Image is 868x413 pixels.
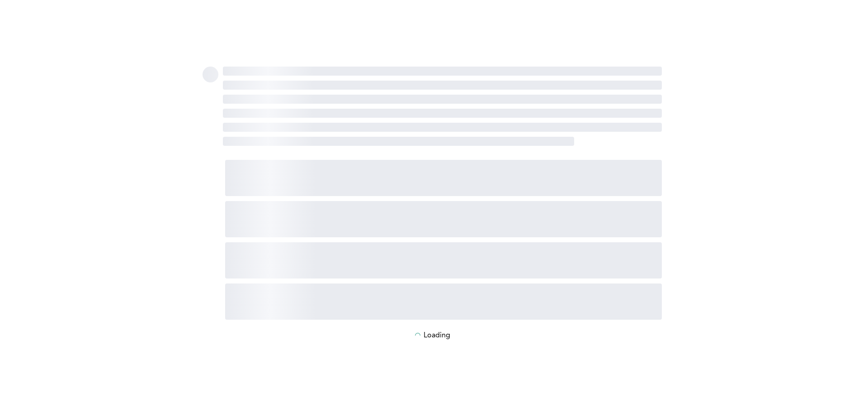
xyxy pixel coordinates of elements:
span: ‌ [225,160,662,196]
span: ‌ [223,67,662,76]
span: ‌ [203,67,218,82]
span: ‌ [225,201,662,237]
span: ‌ [225,242,662,279]
span: ‌ [223,123,662,132]
span: ‌ [225,283,662,320]
p: Loading [424,331,450,340]
span: ‌ [223,95,662,104]
span: ‌ [223,109,662,118]
span: ‌ [223,81,662,90]
span: ‌ [223,137,574,146]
